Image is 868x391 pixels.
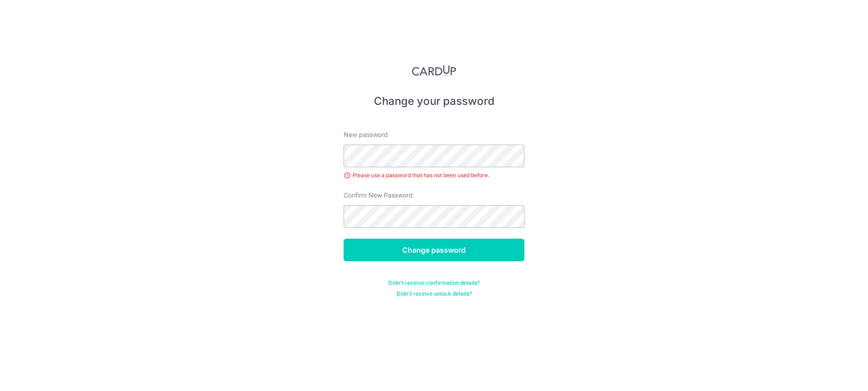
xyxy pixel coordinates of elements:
[344,130,388,139] label: New password
[344,171,524,180] div: Please use a password that has not been used before.
[388,279,480,287] a: Didn't receive confirmation details?
[344,191,413,200] label: Confirm New Password
[412,65,456,76] img: CardUp Logo
[396,290,472,297] a: Didn't receive unlock details?
[344,239,524,261] input: Change password
[344,94,524,108] h5: Change your password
